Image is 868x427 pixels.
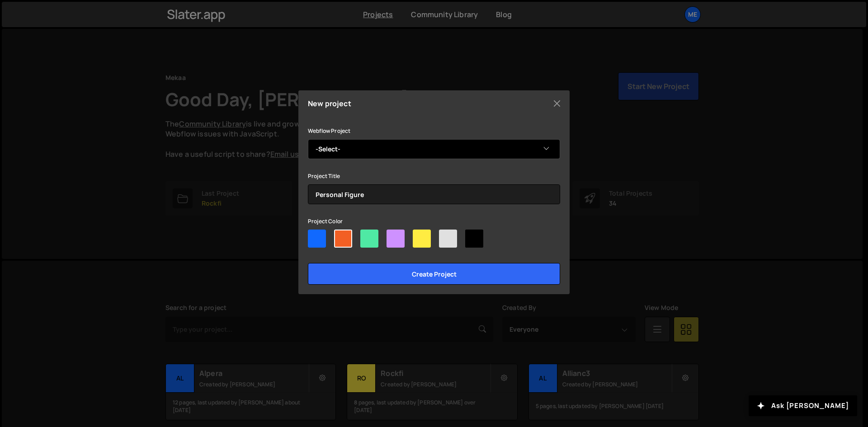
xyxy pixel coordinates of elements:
input: Project name [308,184,560,204]
label: Webflow Project [308,127,350,136]
input: Create project [308,263,560,285]
h5: New project [308,100,351,107]
label: Project Title [308,172,340,181]
button: Close [550,97,564,110]
button: Ask [PERSON_NAME] [749,395,857,416]
label: Project Color [308,217,343,226]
